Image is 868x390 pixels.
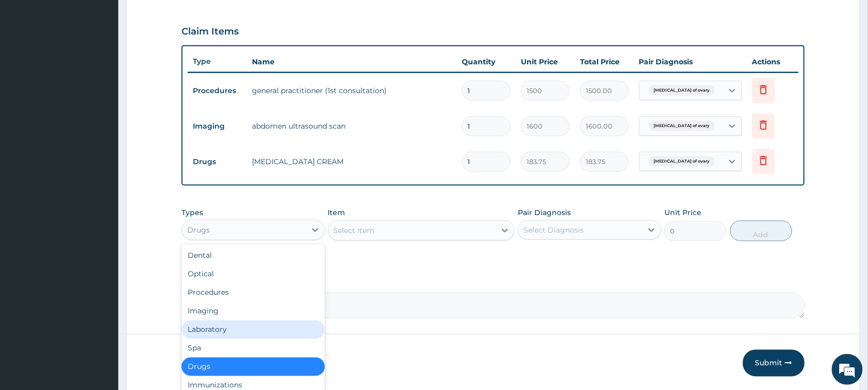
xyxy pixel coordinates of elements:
label: Pair Diagnosis [518,207,571,218]
h3: Claim Items [182,26,239,38]
div: Laboratory [182,321,325,339]
td: [MEDICAL_DATA] CREAM [247,151,457,172]
div: Spa [182,339,325,358]
div: Optical [182,265,325,283]
img: d_794563401_company_1708531726252_794563401 [19,51,42,77]
th: Name [247,51,457,72]
div: Procedures [182,283,325,302]
label: Unit Price [664,207,701,218]
label: Comment [182,278,805,287]
td: general practitioner (1st consultation) [247,80,457,101]
label: Item [328,207,346,218]
label: Types [182,208,203,217]
div: Imaging [182,302,325,321]
div: Select Diagnosis [523,225,584,235]
th: Actions [747,51,799,72]
button: Submit [743,350,805,377]
span: [MEDICAL_DATA] of ovary [649,121,715,131]
td: Imaging [188,117,247,136]
div: Select Item [334,225,375,236]
textarea: Type your message and hit 'Enter' [5,281,196,317]
th: Quantity [457,51,516,72]
div: Minimize live chat window [169,5,193,30]
td: Drugs [188,152,247,171]
th: Total Price [575,51,634,72]
div: Drugs [182,358,325,376]
div: Dental [182,246,325,265]
div: Drugs [187,225,210,235]
span: [MEDICAL_DATA] of ovary [649,85,715,96]
td: abdomen ultrasound scan [247,116,457,136]
th: Type [188,52,247,71]
td: Procedures [188,81,247,100]
button: Add [730,221,792,241]
th: Unit Price [516,51,575,72]
span: We're online! [60,130,142,234]
div: Chat with us now [53,58,173,71]
span: [MEDICAL_DATA] of ovary [649,156,715,167]
th: Pair Diagnosis [634,51,747,72]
